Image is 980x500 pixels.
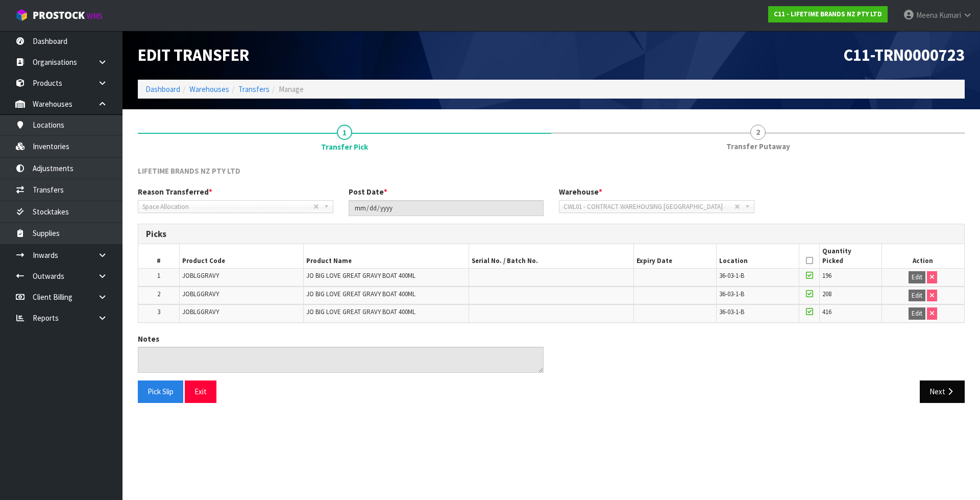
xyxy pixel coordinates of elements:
label: Reason Transferred [138,186,212,197]
th: Serial No. / Batch No. [469,244,634,268]
span: JO BIG LOVE GREAT GRAVY BOAT 400ML [306,290,415,298]
th: # [138,244,180,268]
span: Kumari [939,10,961,20]
span: 36-03-1-B [719,271,744,280]
a: Dashboard [145,84,180,94]
span: 2 [750,125,766,140]
span: 3 [157,307,160,316]
span: ProStock [33,9,85,22]
span: 1 [157,271,160,280]
button: Next [920,380,965,402]
span: JOBLGGRAVY [182,290,219,298]
span: Transfer Pick [321,141,368,152]
span: JO BIG LOVE GREAT GRAVY BOAT 400ML [306,271,415,280]
h3: Picks [146,229,957,239]
button: Edit [909,271,925,283]
span: JOBLGGRAVY [182,271,219,280]
span: 36-03-1-B [719,290,744,298]
span: Meena [916,10,938,20]
span: Space Allocation [142,201,313,213]
span: Transfer Putaway [726,141,790,152]
span: 196 [822,271,831,280]
th: Product Code [180,244,304,268]
input: Post Date [349,200,544,216]
th: Product Name [304,244,469,268]
th: Quantity Picked [820,244,881,268]
th: Action [881,244,964,268]
span: LIFETIME BRANDS NZ PTY LTD [138,166,240,176]
span: CWL01 - CONTRACT WAREHOUSING [GEOGRAPHIC_DATA] [563,201,734,213]
span: 2 [157,290,160,298]
a: C11 - LIFETIME BRANDS NZ PTY LTD [768,6,888,22]
button: Pick Slip [138,380,183,402]
button: Edit [909,290,925,302]
a: Transfers [238,84,269,94]
img: cube-alt.png [15,9,28,21]
span: Transfer Pick [138,158,965,411]
span: C11-TRN0000723 [844,44,965,65]
span: 416 [822,307,831,316]
label: Notes [138,334,159,344]
button: Edit [909,307,925,320]
span: JOBLGGRAVY [182,307,219,316]
button: Exit [185,380,216,402]
span: Edit Transfer [138,44,249,65]
label: Post Date [349,186,387,197]
span: 1 [337,125,352,140]
span: Manage [279,84,304,94]
small: WMS [87,11,103,21]
th: Expiry Date [634,244,717,268]
label: Warehouse [559,186,602,197]
span: 208 [822,290,831,298]
span: 36-03-1-B [719,307,744,316]
th: Location [717,244,799,268]
span: JO BIG LOVE GREAT GRAVY BOAT 400ML [306,307,415,316]
a: Warehouses [189,84,229,94]
strong: C11 - LIFETIME BRANDS NZ PTY LTD [774,10,882,18]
